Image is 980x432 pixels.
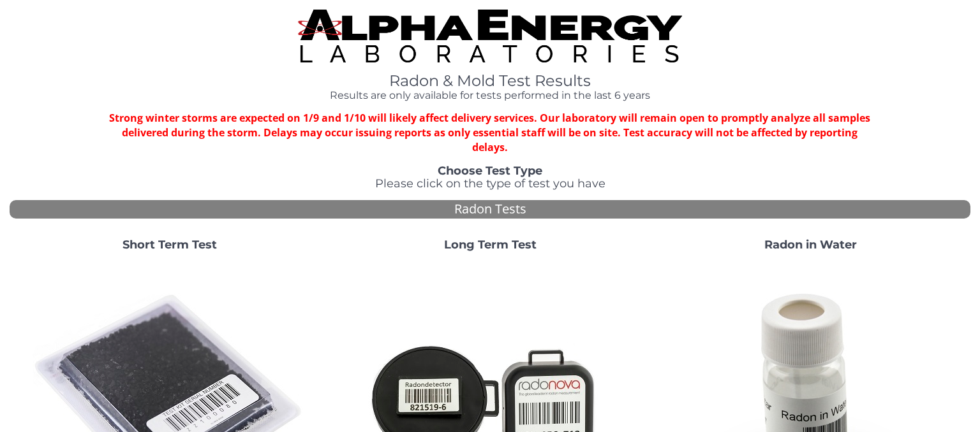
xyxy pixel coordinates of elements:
[10,200,970,219] div: Radon Tests
[375,176,605,191] span: Please click on the type of test you have
[298,90,682,101] h4: Results are only available for tests performed in the last 6 years
[298,73,682,89] h1: Radon & Mold Test Results
[298,10,682,62] img: TightCrop.jpg
[764,238,857,252] strong: Radon in Water
[122,238,217,252] strong: Short Term Test
[109,111,870,154] strong: Strong winter storms are expected on 1/9 and 1/10 will likely affect delivery services. Our labor...
[444,238,537,252] strong: Long Term Test
[438,164,542,178] strong: Choose Test Type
